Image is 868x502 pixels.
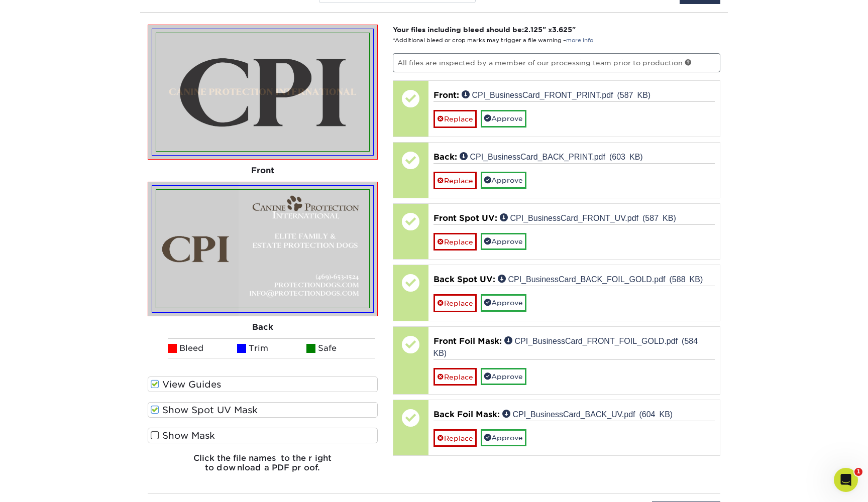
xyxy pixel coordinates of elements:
[433,336,502,346] span: Front Foil Mask:
[393,53,721,72] p: All files are inspected by a member of our processing team prior to production.
[148,160,378,182] div: Front
[148,316,378,338] div: Back
[15,285,186,303] div: Shipping Information and Services
[854,468,862,476] span: 1
[21,252,168,262] div: Print Order Status
[20,71,181,88] p: Hi there 👋
[21,127,180,137] div: Recent message
[433,336,698,356] a: CPI_BusinessCard_FRONT_FOIL_GOLD.pdf (584 KB)
[21,307,168,318] div: Spot Gloss File Setup
[393,26,576,34] strong: Your files including bleed should be: " x "
[148,428,378,443] label: Show Mask
[10,118,191,171] div: Recent messageProfile image for EricaYou're welcome![PERSON_NAME]•[DATE]
[834,468,858,492] iframe: Intercom live chat
[15,303,186,322] div: Spot Gloss File Setup
[134,313,201,353] button: Help
[481,172,526,189] a: Approve
[433,90,459,100] span: Front:
[433,152,457,162] span: Back:
[500,213,676,221] a: CPI_BusinessCard_FRONT_UV.pdf (587 KB)
[15,266,186,285] div: Creating Print-Ready Files
[433,410,500,419] span: Back Foil Mask:
[20,88,181,105] p: How can we help?
[22,338,45,345] span: Home
[173,16,191,34] div: Close
[146,16,166,36] img: Profile image for Irene
[502,410,673,418] a: CPI_BusinessCard_BACK_UV.pdf (604 KB)
[498,275,703,283] a: CPI_BusinessCard_BACK_FOIL_GOLD.pdf (588 KB)
[433,275,495,284] span: Back Spot UV:
[21,270,168,281] div: Creating Print-Ready Files
[433,294,477,312] a: Replace
[148,376,378,392] label: View Guides
[433,233,477,250] a: Replace
[481,429,526,446] a: Approve
[237,338,306,358] li: Trim
[21,195,168,205] div: We typically reply in a few minutes
[566,37,593,44] a: more info
[433,110,477,128] a: Replace
[67,313,134,353] button: Messages
[105,152,133,162] div: • [DATE]
[21,228,81,239] span: Search for help
[127,16,147,36] img: Profile image for Natalie
[3,471,85,498] iframe: Google Customer Reviews
[481,233,526,250] a: Approve
[148,402,378,418] label: Show Spot UV Mask
[393,37,593,44] small: *Additional bleed or crop marks may trigger a file warning –
[20,20,87,35] img: logo
[460,152,643,160] a: CPI_BusinessCard_BACK_PRINT.pdf (603 KB)
[552,26,572,34] span: 3.625
[45,152,103,162] div: [PERSON_NAME]
[433,368,477,386] a: Replace
[524,26,542,34] span: 2.125
[433,213,497,223] span: Front Spot UV:
[21,142,41,162] img: Profile image for Erica
[481,368,526,385] a: Approve
[481,110,526,127] a: Approve
[45,142,102,150] span: You're welcome!
[481,294,526,311] a: Approve
[159,338,175,345] span: Help
[148,453,378,480] h6: Click the file names to the right to download a PDF proof.
[433,172,477,189] a: Replace
[433,429,477,447] a: Replace
[15,223,186,243] button: Search for help
[83,338,118,345] span: Messages
[107,16,128,36] img: Profile image for Jenny
[21,289,168,299] div: Shipping Information and Services
[462,90,651,98] a: CPI_BusinessCard_FRONT_PRINT.pdf (587 KB)
[21,184,168,195] div: Send us a message
[168,338,237,358] li: Bleed
[11,133,190,170] div: Profile image for EricaYou're welcome![PERSON_NAME]•[DATE]
[10,176,191,214] div: Send us a messageWe typically reply in a few minutes
[15,247,186,266] div: Print Order Status
[306,338,376,358] li: Safe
